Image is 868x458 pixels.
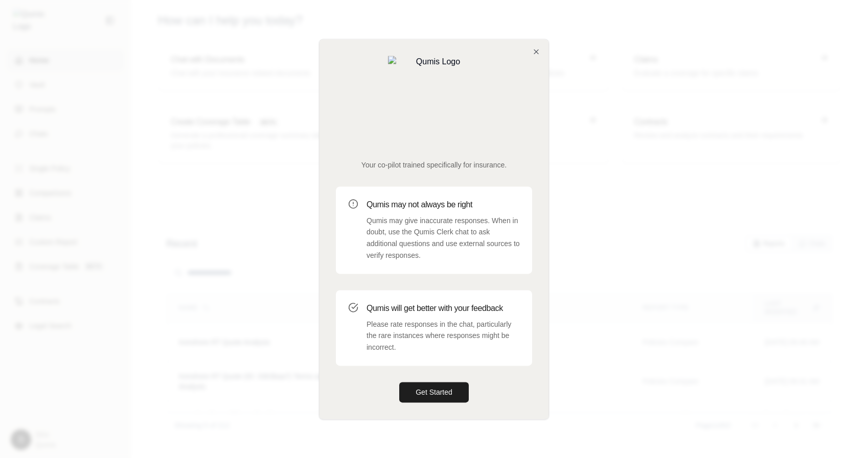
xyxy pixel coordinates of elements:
p: Your co-pilot trained specifically for insurance. [336,160,532,170]
p: Please rate responses in the chat, particularly the rare instances where responses might be incor... [367,319,520,353]
p: Qumis may give inaccurate responses. When in doubt, use the Qumis Clerk chat to ask additional qu... [367,215,520,261]
button: Get Started [399,382,469,402]
h3: Qumis will get better with your feedback [367,302,520,315]
img: Qumis Logo [388,56,480,148]
h3: Qumis may not always be right [367,199,520,211]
